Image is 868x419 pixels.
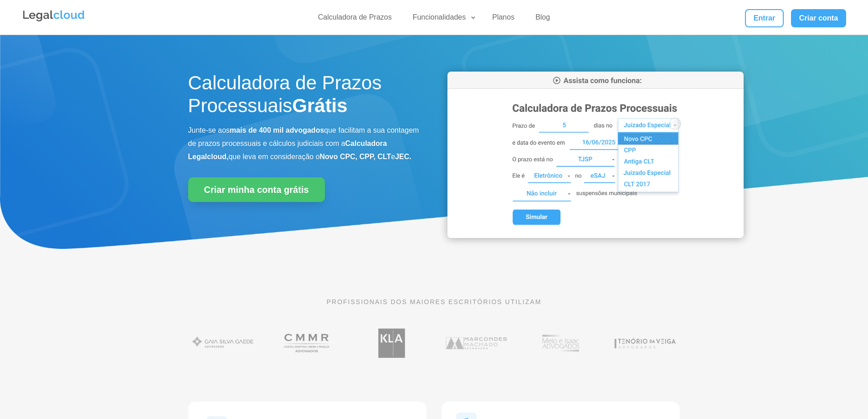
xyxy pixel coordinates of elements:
[188,297,680,307] p: PROFISSIONAIS DOS MAIORES ESCRITÓRIOS UTILIZAM
[272,324,342,362] img: Costa Martins Meira Rinaldi Advogados
[530,13,555,26] a: Blog
[320,153,391,160] b: Novo CPC, CPP, CLT
[487,13,520,26] a: Planos
[230,126,324,134] b: mais de 400 mil advogados
[313,13,397,26] a: Calculadora de Prazos
[188,140,387,160] b: Calculadora Legalcloud,
[407,13,477,26] a: Funcionalidades
[188,177,325,202] a: Criar minha conta grátis
[188,72,421,122] h1: Calculadora de Prazos Processuais
[610,324,680,362] img: Tenório da Veiga Advogados
[745,9,783,27] a: Entrar
[526,324,596,362] img: Profissionais do escritório Melo e Isaac Advogados utilizam a Legalcloud
[442,324,511,362] img: Marcondes Machado Advogados utilizam a Legalcloud
[357,324,426,362] img: Koury Lopes Advogados
[447,232,744,239] a: Calculadora de Prazos Processuais da Legalcloud
[395,153,411,160] b: JEC.
[292,95,347,116] strong: Grátis
[22,9,86,23] img: Legalcloud Logo
[188,124,421,163] p: Junte-se aos que facilitam a sua contagem de prazos processuais e cálculos judiciais com a que le...
[188,324,258,362] img: Gaia Silva Gaede Advogados Associados
[22,16,86,24] a: Logo da Legalcloud
[791,9,847,27] a: Criar conta
[447,72,744,238] img: Calculadora de Prazos Processuais da Legalcloud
